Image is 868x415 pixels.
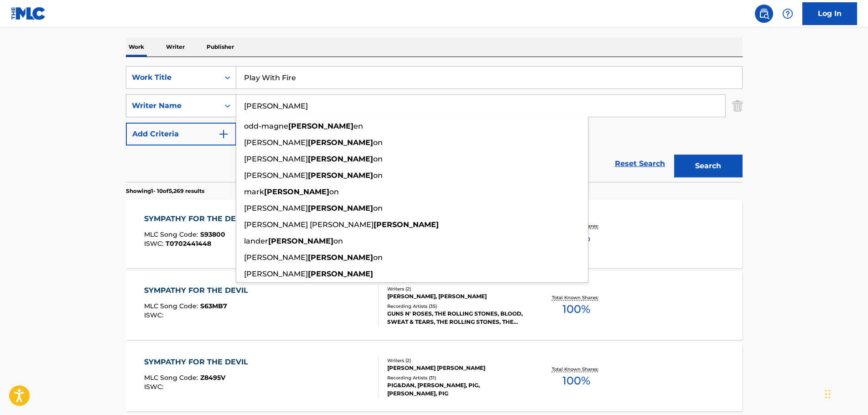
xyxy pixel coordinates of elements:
img: help [782,8,793,19]
div: Recording Artists ( 31 ) [387,374,525,381]
span: MLC Song Code : [144,230,200,239]
strong: [PERSON_NAME] [308,155,373,163]
span: on [373,155,383,163]
div: PIG&DAN, [PERSON_NAME], PIG, [PERSON_NAME], PIG [387,381,525,398]
img: Delete Criterion [733,94,743,117]
p: Publisher [204,37,237,57]
div: SYMPATHY FOR THE DEVIL [144,357,253,368]
strong: [PERSON_NAME] [308,204,373,213]
strong: [PERSON_NAME] [264,187,329,196]
p: Writer [163,37,187,57]
span: mark [244,187,264,196]
iframe: Chat Widget [822,371,868,415]
p: Showing 1 - 10 of 5,269 results [126,187,204,195]
span: S93800 [200,230,225,239]
div: GUNS N' ROSES, THE ROLLING STONES, BLOOD, SWEAT & TEARS, THE ROLLING STONES, THE ROLLING STONES [387,310,525,326]
span: [PERSON_NAME] [244,204,308,213]
a: Public Search [755,5,773,23]
div: Writers ( 2 ) [387,285,525,292]
img: search [759,8,769,19]
strong: [PERSON_NAME] [308,171,373,180]
div: Writer Name [132,100,214,111]
span: on [373,171,383,180]
img: MLC Logo [11,7,46,20]
span: S63MB7 [200,302,227,310]
span: [PERSON_NAME] [PERSON_NAME] [244,220,374,229]
span: ISWC : [144,383,166,391]
span: 100 % [562,301,590,317]
strong: [PERSON_NAME] [308,270,373,278]
span: on [373,204,383,213]
div: Help [779,5,797,23]
span: on [329,187,339,196]
div: Recording Artists ( 35 ) [387,303,525,310]
p: Total Known Shares: [552,294,601,301]
span: [PERSON_NAME] [244,138,308,147]
p: Total Known Shares: [552,366,601,373]
div: SYMPATHY FOR THE DEVIL [144,213,253,224]
div: Work Title [132,72,214,83]
span: lander [244,237,268,245]
form: Search Form [126,66,743,182]
strong: [PERSON_NAME] [268,237,333,245]
div: [PERSON_NAME], [PERSON_NAME] [387,292,525,301]
strong: [PERSON_NAME] [374,220,439,229]
span: on [373,253,383,262]
span: [PERSON_NAME] [244,253,308,262]
div: [PERSON_NAME] [PERSON_NAME] [387,364,525,372]
button: Search [674,155,743,177]
span: 100 % [562,373,590,389]
p: Work [126,37,147,57]
span: odd-magne [244,122,288,130]
span: [PERSON_NAME] [244,155,308,163]
div: Writers ( 2 ) [387,357,525,364]
span: T0702441448 [166,239,211,248]
span: en [353,122,363,130]
a: SYMPATHY FOR THE DEVILMLC Song Code:S93800ISWC:T0702441448 DisputeWriters (2)[PERSON_NAME], [PERS... [126,200,743,268]
a: Log In [802,2,857,25]
span: [PERSON_NAME] [244,171,308,180]
span: MLC Song Code : [144,373,200,382]
span: ISWC : [144,239,166,248]
span: on [333,237,343,245]
button: Add Criteria [126,123,236,145]
a: SYMPATHY FOR THE DEVILMLC Song Code:S63MB7ISWC:Writers (2)[PERSON_NAME], [PERSON_NAME]Recording A... [126,271,743,340]
span: Z8495V [200,373,225,382]
strong: [PERSON_NAME] [308,253,373,262]
a: SYMPATHY FOR THE DEVILMLC Song Code:Z8495VISWC:Writers (2)[PERSON_NAME] [PERSON_NAME]Recording Ar... [126,343,743,411]
strong: [PERSON_NAME] [288,122,353,130]
img: 9d2ae6d4665cec9f34b9.svg [218,129,229,140]
span: on [373,138,383,147]
div: SYMPATHY FOR THE DEVIL [144,285,253,296]
div: Drag [825,380,831,408]
span: ISWC : [144,311,166,319]
span: MLC Song Code : [144,302,200,310]
span: [PERSON_NAME] [244,270,308,278]
a: Reset Search [610,154,670,174]
strong: [PERSON_NAME] [308,138,373,147]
